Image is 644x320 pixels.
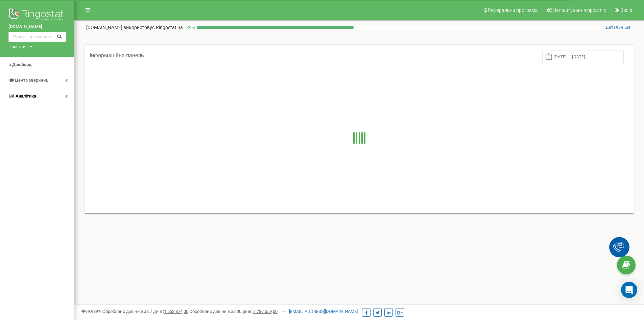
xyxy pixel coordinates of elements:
[189,309,278,314] span: Оброблено дзвінків за 30 днів :
[102,309,188,314] span: Оброблено дзвінків за 7 днів :
[90,52,144,59] span: Інформаційна панель
[488,7,538,13] span: Реферальна програма
[621,282,637,298] div: Open Intercom Messenger
[8,24,66,30] a: [DOMAIN_NAME]
[8,7,66,24] img: Ringostat logo
[183,24,197,31] p: 39 %
[553,7,606,13] span: Налаштування профілю
[282,309,358,314] a: [EMAIL_ADDRESS][DOMAIN_NAME]
[164,309,188,314] u: 1 752 874,00
[8,44,26,50] div: Проєкти
[253,309,278,314] u: 7 787 559,00
[16,93,36,99] span: Аналiтика
[123,25,183,30] span: використовує Ringostat на
[86,24,183,31] p: [DOMAIN_NAME]
[605,25,630,30] span: Детальніше
[15,78,48,83] span: Центр звернень
[620,7,632,13] span: Вихід
[8,32,66,42] input: Пошук за номером
[81,309,101,314] span: 99,989%
[12,62,31,67] span: Дашборд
